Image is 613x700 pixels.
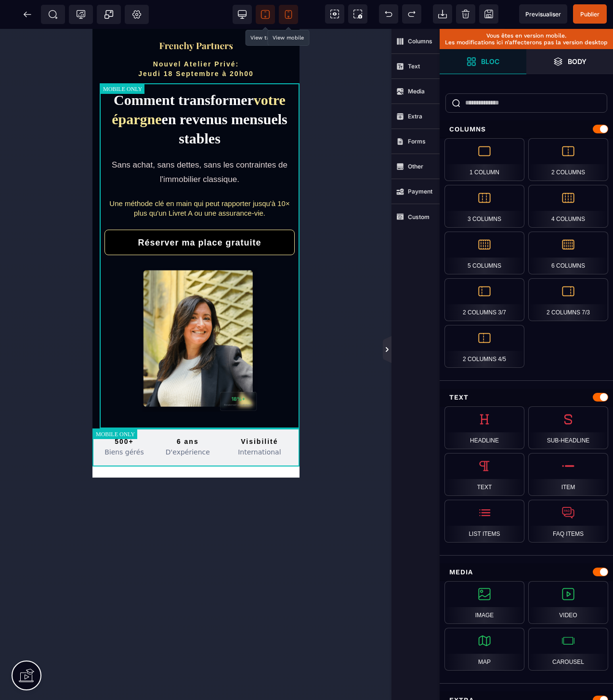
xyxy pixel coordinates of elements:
div: Media [440,563,613,581]
strong: Bloc [481,58,499,65]
div: Carousel [528,628,608,671]
div: 3 Columns [444,185,524,228]
div: Text [444,453,524,496]
span: Previsualiser [525,11,561,18]
div: Map [444,628,524,671]
strong: Other [408,163,423,170]
span: International [145,419,188,427]
strong: Columns [408,38,432,45]
strong: Media [408,88,425,95]
p: Vous êtes en version mobile. [444,32,608,39]
strong: Body [568,58,587,65]
span: Preview [519,4,567,24]
div: 2 Columns 3/7 [444,278,524,321]
div: 5 Columns [444,232,524,274]
strong: Custom [408,213,430,220]
span: Open Layer Manager [526,49,613,74]
img: f2a836cbdba2297919ae17fac1211126_Capture_d%E2%80%99e%CC%81cran_2025-09-01_a%CC%80_21.00.57-min.png [49,239,165,383]
strong: Payment [408,188,432,195]
div: Image [444,581,524,624]
div: Columns [440,120,613,138]
span: Popup [104,10,114,19]
strong: Extra [408,113,422,120]
div: Video [528,581,608,624]
strong: Forms [408,138,426,145]
div: Item [528,453,608,496]
h2: Visibilité [127,407,207,418]
text: Sans achat, sans dettes, sans les contraintes de l'immobilier classique. [19,131,195,155]
div: 6 Columns [528,232,608,274]
div: 1 Column [444,138,524,181]
h2: 6 ans [64,407,127,418]
div: 4 Columns [528,185,608,228]
h1: Comment transformer en revenus mensuels stables [12,62,202,119]
span: Screenshot [348,4,367,24]
h2: Nouvel Atelier Privé: Jeudi 18 Septembre à 20h00 [10,30,197,54]
span: Biens gérés [12,419,52,427]
div: List Items [444,500,524,543]
text: Une méthode clé en main qui peut rapporter jusqu'à 10× plus qu'un Livret A ou une assurance-vie. [17,170,197,188]
div: Text [440,389,613,406]
div: Sub-Headline [528,406,608,449]
div: Headline [444,406,524,449]
div: FAQ Items [528,500,608,543]
span: Setting Body [132,10,142,19]
span: SEO [48,10,58,19]
span: View components [325,4,344,24]
span: D'expérience [73,419,117,427]
button: Réserver ma place gratuite [12,201,202,226]
img: f2a3730b544469f405c58ab4be6274e8_Capture_d%E2%80%99e%CC%81cran_2025-09-01_a%CC%80_20.57.27.png [65,12,142,22]
strong: Text [408,63,420,70]
div: 2 Columns 7/3 [528,278,608,321]
span: Open Blocks [440,49,526,74]
p: Les modifications ici n’affecterons pas la version desktop [444,39,608,46]
div: 2 Columns [528,138,608,181]
span: Publier [580,11,600,18]
div: 2 Columns 4/5 [444,325,524,368]
span: Tracking [76,10,86,19]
